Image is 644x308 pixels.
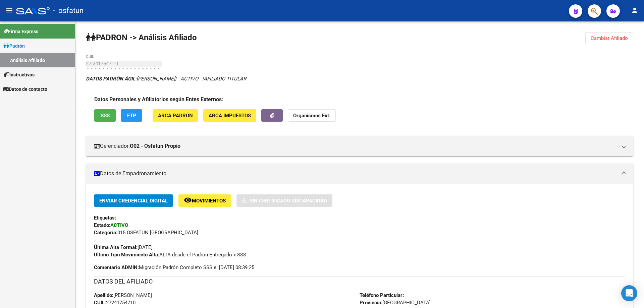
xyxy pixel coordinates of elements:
button: Movimientos [178,194,231,207]
strong: ACTIVO [110,222,128,228]
strong: DATOS PADRÓN ÁGIL: [86,76,137,82]
button: SSS [94,109,116,122]
span: [DATE] [94,244,153,250]
strong: O02 - Osfatun Propio [130,142,180,150]
div: Open Intercom Messenger [621,285,637,301]
strong: Comentario ADMIN: [94,264,139,270]
strong: Estado: [94,222,110,228]
button: FTP [121,109,142,122]
mat-icon: remove_red_eye [184,196,192,204]
span: [PERSON_NAME] [86,76,175,82]
strong: Última Alta Formal: [94,244,138,250]
strong: Etiquetas: [94,215,116,221]
span: Firma Express [3,28,38,35]
strong: Categoria: [94,230,117,236]
span: Cambiar Afiliado [591,35,628,41]
mat-icon: menu [5,6,13,14]
span: ARCA Impuestos [209,113,251,119]
span: Datos de contacto [3,85,47,93]
span: Migración Padrón Completo SSS el [DATE] 08:39:25 [94,264,254,271]
mat-panel-title: Datos de Empadronamiento [94,170,617,177]
h3: DATOS DEL AFILIADO [94,277,625,286]
i: | ACTIVO | [86,76,246,82]
button: ARCA Impuestos [203,109,256,122]
span: Enviar Credencial Digital [99,198,168,204]
mat-icon: person [631,6,639,14]
h3: Datos Personales y Afiliatorios según Entes Externos: [94,95,475,104]
button: Enviar Credencial Digital [94,194,173,207]
span: 27241754710 [94,300,136,306]
strong: Provincia: [360,300,382,306]
span: Movimientos [192,198,226,204]
span: ARCA Padrón [158,113,193,119]
span: Instructivos [3,71,35,78]
mat-panel-title: Gerenciador: [94,142,617,150]
span: Padrón [3,42,25,50]
span: FTP [127,113,136,119]
div: 015 OSFATUN [GEOGRAPHIC_DATA] [94,229,625,236]
span: AFILIADO TITULAR [204,76,246,82]
span: - osfatun [53,3,84,18]
strong: PADRON -> Análisis Afiliado [86,33,197,42]
strong: Teléfono Particular: [360,292,404,298]
span: ALTA desde el Padrón Entregado x SSS [94,252,246,258]
mat-expansion-panel-header: Gerenciador:O02 - Osfatun Propio [86,136,633,156]
span: Sin Certificado Discapacidad [250,198,327,204]
span: [PERSON_NAME] [94,292,152,298]
strong: CUIL: [94,300,106,306]
button: Organismos Ext. [288,109,336,122]
span: [GEOGRAPHIC_DATA] [360,300,431,306]
mat-expansion-panel-header: Datos de Empadronamiento [86,164,633,184]
strong: Organismos Ext. [293,113,330,119]
button: ARCA Padrón [153,109,198,122]
strong: Ultimo Tipo Movimiento Alta: [94,252,159,258]
button: Sin Certificado Discapacidad [236,194,332,207]
button: Cambiar Afiliado [585,32,633,44]
span: SSS [101,113,110,119]
strong: Apellido: [94,292,113,298]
